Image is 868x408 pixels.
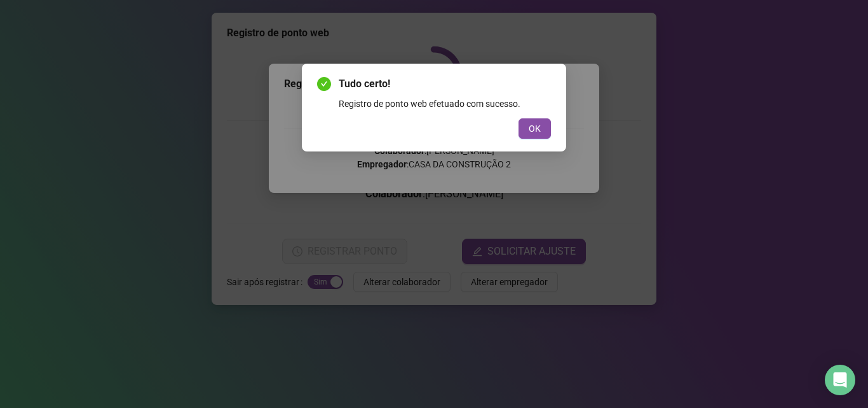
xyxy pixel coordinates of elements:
span: OK [529,122,541,136]
span: check-circle [317,77,331,91]
div: Open Intercom Messenger [825,365,855,395]
div: Registro de ponto web efetuado com sucesso. [339,97,551,111]
span: Tudo certo! [339,76,551,92]
button: OK [519,118,551,139]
